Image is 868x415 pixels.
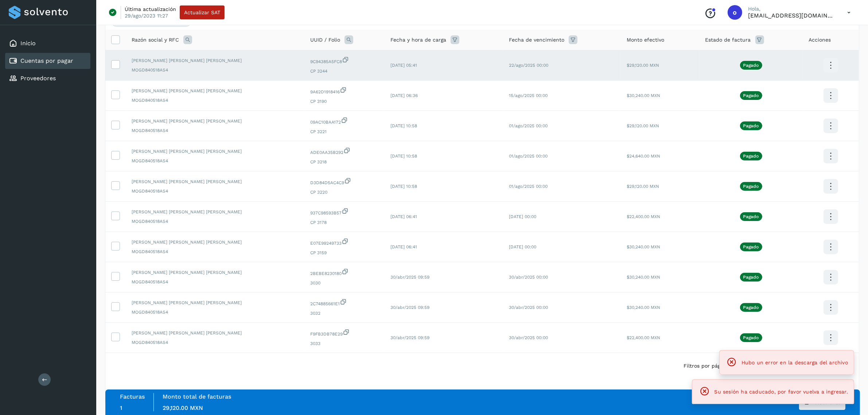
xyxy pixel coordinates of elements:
[809,36,831,44] span: Acciones
[705,36,751,44] span: Estado de factura
[743,335,759,340] p: Pagado
[20,57,73,64] a: Cuentas por pagar
[509,214,536,219] span: [DATE] 00:00
[743,154,759,159] p: Pagado
[132,339,299,346] span: MOGD840518AS4
[5,35,90,51] div: Inicio
[310,36,340,44] span: UUID / Folio
[743,63,759,68] p: Pagado
[132,178,299,185] span: [PERSON_NAME] [PERSON_NAME] [PERSON_NAME]
[132,67,299,73] span: MOGD840518AS4
[310,298,379,307] span: 2C74885661E1
[310,329,379,337] span: F9FB3DB78E29
[132,218,299,225] span: MOGD840518AS4
[163,393,231,400] label: Monto total de facturas
[627,335,660,340] span: $22,400.00 MXN
[627,93,660,98] span: $30,240.00 MXN
[310,340,379,347] span: 3033
[748,6,836,12] p: Hola,
[132,209,299,215] span: [PERSON_NAME] [PERSON_NAME] [PERSON_NAME]
[684,362,731,370] span: Filtros por página :
[509,123,548,128] span: 01/ago/2025 00:00
[132,118,299,124] span: [PERSON_NAME] [PERSON_NAME] [PERSON_NAME]
[743,275,759,280] p: Pagado
[132,248,299,255] span: MOGD840518AS4
[310,280,379,286] span: 3030
[390,154,417,159] span: [DATE] 10:58
[132,239,299,245] span: [PERSON_NAME] [PERSON_NAME] [PERSON_NAME]
[509,305,548,310] span: 30/abr/2025 00:00
[509,275,548,280] span: 30/abr/2025 00:00
[627,275,660,280] span: $30,240.00 MXN
[390,123,417,128] span: [DATE] 10:58
[627,63,659,68] span: $29,120.00 MXN
[390,305,429,310] span: 30/abr/2025 09:59
[627,244,660,249] span: $30,240.00 MXN
[132,330,299,336] span: [PERSON_NAME] [PERSON_NAME] [PERSON_NAME]
[310,249,379,256] span: CP 3159
[390,93,418,98] span: [DATE] 06:36
[163,404,203,411] span: 29,120.00 MXN
[814,400,841,405] span: C.Solvento
[132,309,299,315] span: MOGD840518AS4
[310,128,379,135] span: CP 3221
[184,10,220,15] span: Actualizar SAT
[742,360,848,365] span: Hubo un error en la descarga del archivo
[743,244,759,249] p: Pagado
[132,57,299,64] span: [PERSON_NAME] [PERSON_NAME] [PERSON_NAME]
[20,40,36,47] a: Inicio
[390,63,417,68] span: [DATE] 05:41
[125,6,176,12] p: Última actualización
[509,93,548,98] span: 15/ago/2025 00:00
[627,123,659,128] span: $29,120.00 MXN
[743,93,759,98] p: Pagado
[627,184,659,189] span: $29,120.00 MXN
[509,244,536,249] span: [DATE] 00:00
[132,36,179,44] span: Razón social y RFC
[627,214,660,219] span: $22,400.00 MXN
[120,404,122,411] span: 1
[310,219,379,226] span: CP 3178
[390,184,417,189] span: [DATE] 10:58
[132,97,299,104] span: MOGD840518AS4
[132,299,299,306] span: [PERSON_NAME] [PERSON_NAME] [PERSON_NAME]
[390,36,446,44] span: Fecha y hora de carga
[390,275,429,280] span: 30/abr/2025 09:59
[390,244,417,249] span: [DATE] 06:41
[310,310,379,317] span: 3032
[132,158,299,164] span: MOGD840518AS4
[743,184,759,189] p: Pagado
[390,335,429,340] span: 30/abr/2025 09:59
[310,98,379,105] span: CP 3190
[715,389,848,395] span: Su sesión ha caducado, por favor vuelva a ingresar.
[5,70,90,86] div: Proveedores
[120,393,145,400] label: Facturas
[310,177,379,186] span: D3D84D5AC4C9
[125,12,168,19] p: 29/ago/2023 11:27
[627,154,660,159] span: $24,640.00 MXN
[310,238,379,247] span: E07E99249733
[132,148,299,155] span: [PERSON_NAME] [PERSON_NAME] [PERSON_NAME]
[310,268,379,277] span: 2BEBE8230180
[509,335,548,340] span: 30/abr/2025 00:00
[627,36,664,44] span: Monto efectivo
[627,305,660,310] span: $30,240.00 MXN
[509,184,548,189] span: 01/ago/2025 00:00
[509,154,548,159] span: 01/ago/2025 00:00
[5,53,90,69] div: Cuentas por pagar
[310,159,379,165] span: CP 3218
[310,147,379,156] span: ADE0AA35B292
[132,269,299,276] span: [PERSON_NAME] [PERSON_NAME] [PERSON_NAME]
[390,214,417,219] span: [DATE] 06:41
[132,188,299,194] span: MOGD840518AS4
[509,63,548,68] span: 22/ago/2025 00:00
[310,86,379,95] span: 9A62D1918416
[20,75,56,82] a: Proveedores
[180,5,225,19] button: Actualizar SAT
[310,68,379,74] span: CP 3244
[310,117,379,125] span: 09AC10BAA172
[132,127,299,134] span: MOGD840518AS4
[310,189,379,195] span: CP 3220
[310,207,379,216] span: 937C98593B57
[743,214,759,219] p: Pagado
